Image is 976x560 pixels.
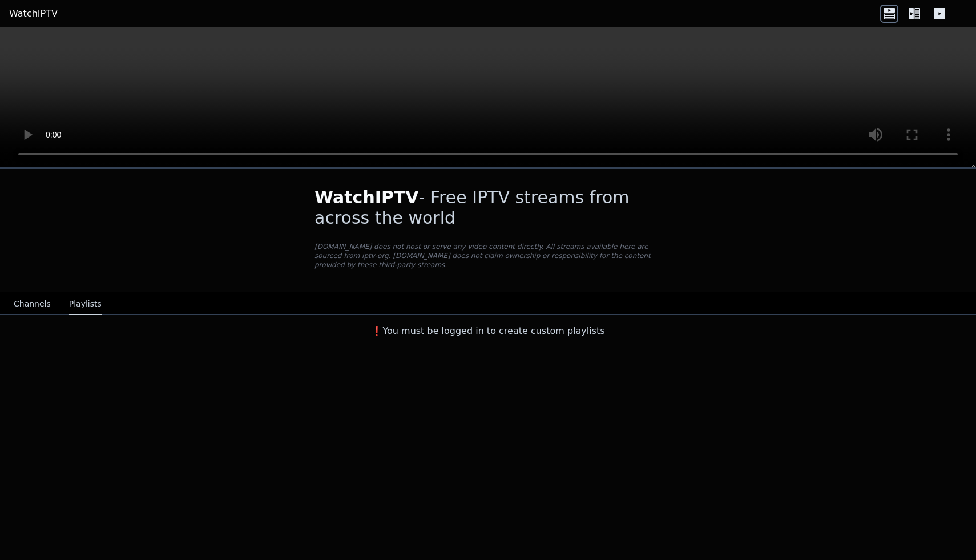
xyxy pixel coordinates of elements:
[296,324,680,338] h3: ❗️You must be logged in to create custom playlists
[9,7,58,21] a: WatchIPTV
[69,293,102,315] button: Playlists
[14,293,51,315] button: Channels
[362,252,389,260] a: iptv-org
[314,242,662,269] p: [DOMAIN_NAME] does not host or serve any video content directly. All streams available here are s...
[314,187,662,228] h1: - Free IPTV streams from across the world
[314,187,419,207] span: WatchIPTV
